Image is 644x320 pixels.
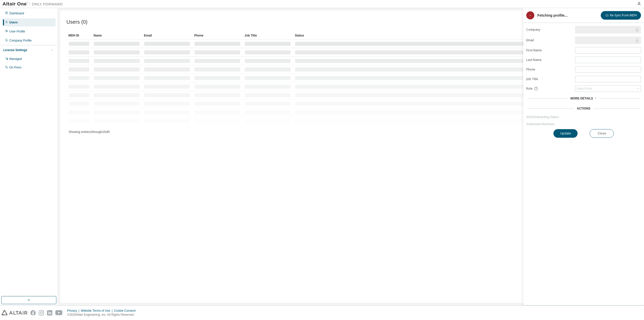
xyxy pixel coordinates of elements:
img: linkedin.svg [47,310,52,315]
div: Select Role [575,86,641,92]
img: altair_logo.svg [2,310,27,315]
button: Update [553,129,578,138]
div: Select Role [576,87,592,91]
img: facebook.svg [30,310,36,315]
img: Altair One [3,2,65,7]
div: Dashboard [9,11,24,15]
div: User Profile [9,29,25,33]
div: Job Title [245,31,291,40]
div: Email [144,31,190,40]
div: MDH ID [68,31,90,40]
div: License Settings [3,48,27,52]
button: Close [590,129,614,138]
button: Re-Sync from MDH [601,11,641,20]
div: Fetching profile... [537,13,568,17]
div: Privacy [67,309,81,313]
div: Website Terms of Use [81,309,114,313]
label: Last Name [526,58,572,62]
div: - [526,11,534,19]
div: Users [9,20,18,24]
label: Email [526,38,572,42]
a: Authorized Machines [526,122,641,126]
span: Users (0) [66,19,88,25]
div: Name [94,31,140,40]
img: instagram.svg [39,310,44,315]
div: Cookie Consent [114,309,138,313]
img: youtube.svg [55,310,63,315]
div: Company Profile [9,39,32,43]
span: Role [526,87,533,91]
label: Job Title [526,77,572,81]
label: Phone [526,67,572,72]
a: SSO/Onboarding Status [526,115,641,119]
label: Company [526,28,572,32]
div: Status [295,31,609,40]
div: Actions [577,106,590,111]
div: On Prem [9,65,21,69]
span: More Details [570,97,593,100]
div: Managed [9,57,22,61]
label: First Name [526,48,572,52]
span: Showing entries 1 through 10 of 0 [69,130,110,134]
p: © 2025 Altair Engineering, Inc. All Rights Reserved. [67,313,139,317]
div: Phone [194,31,240,40]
